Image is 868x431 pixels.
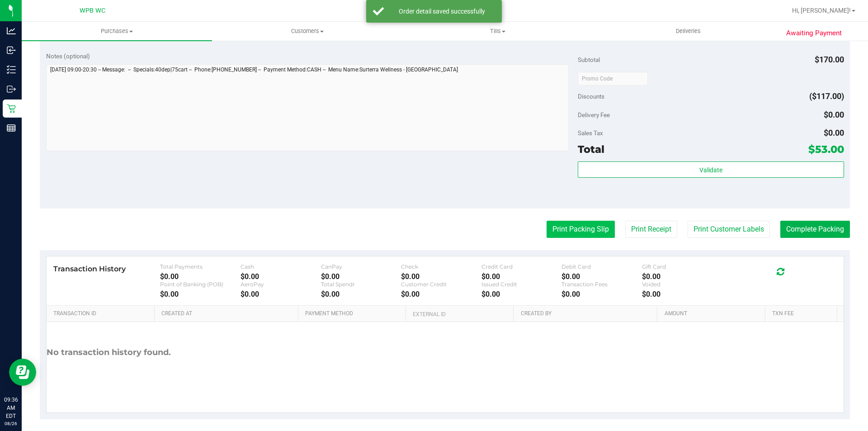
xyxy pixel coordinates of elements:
button: Print Receipt [625,221,677,238]
button: Print Customer Labels [688,221,770,238]
div: Issued Credit [481,281,562,288]
inline-svg: Inventory [7,65,16,74]
div: Point of Banking (POB) [160,281,241,288]
a: Created At [161,310,294,317]
div: Customer Credit [401,281,481,288]
div: $0.00 [642,272,722,281]
a: Deliveries [593,22,783,41]
div: Check [401,263,481,270]
th: External ID [406,306,513,322]
div: $0.00 [561,272,642,281]
span: $0.00 [824,128,844,137]
div: Transaction Fees [561,281,642,288]
a: Customers [212,22,402,41]
a: Purchases [22,22,212,41]
div: $0.00 [160,272,241,281]
button: Validate [578,161,844,178]
div: Gift Card [642,263,722,270]
inline-svg: Analytics [7,26,16,35]
a: Transaction ID [53,310,151,317]
span: Deliveries [664,27,713,35]
div: $0.00 [241,272,321,281]
div: Order detail saved successfully [389,7,495,16]
span: Total [578,143,604,156]
div: AeroPay [241,281,321,288]
p: 08/26 [4,420,18,427]
span: Discounts [578,88,604,104]
span: Validate [699,166,722,174]
a: Amount [665,310,762,317]
span: $53.00 [808,143,844,156]
div: $0.00 [160,290,241,298]
input: Promo Code [578,72,648,85]
a: Tills [402,22,593,41]
div: $0.00 [561,290,642,298]
button: Complete Packing [780,221,850,238]
div: $0.00 [321,290,401,298]
span: Purchases [22,27,212,35]
inline-svg: Inbound [7,46,16,55]
div: $0.00 [481,272,562,281]
a: Txn Fee [772,310,833,317]
div: CanPay [321,263,401,270]
div: Credit Card [481,263,562,270]
span: $170.00 [815,55,844,64]
div: Total Spendr [321,281,401,288]
span: Notes (optional) [46,52,90,60]
inline-svg: Outbound [7,85,16,94]
div: $0.00 [642,290,722,298]
div: $0.00 [401,272,481,281]
div: $0.00 [241,290,321,298]
div: No transaction history found. [47,322,171,383]
a: Created By [521,310,654,317]
a: Payment Method [305,310,402,317]
span: ($117.00) [809,91,844,101]
span: WPB WC [80,7,105,14]
div: $0.00 [401,290,481,298]
div: $0.00 [321,272,401,281]
button: Print Packing Slip [547,221,615,238]
div: Cash [241,263,321,270]
span: Delivery Fee [578,111,610,118]
span: Sales Tax [578,129,603,137]
div: Voided [642,281,722,288]
span: Awaiting Payment [786,28,842,38]
div: Total Payments [160,263,241,270]
span: Subtotal [578,56,600,63]
div: $0.00 [481,290,562,298]
inline-svg: Retail [7,104,16,113]
p: 09:36 AM EDT [4,396,18,420]
span: Tills [403,27,592,35]
span: Hi, [PERSON_NAME]! [792,7,851,14]
iframe: Resource center [9,359,36,386]
inline-svg: Reports [7,123,16,133]
span: Customers [212,27,402,35]
span: $0.00 [824,110,844,119]
div: Debit Card [561,263,642,270]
